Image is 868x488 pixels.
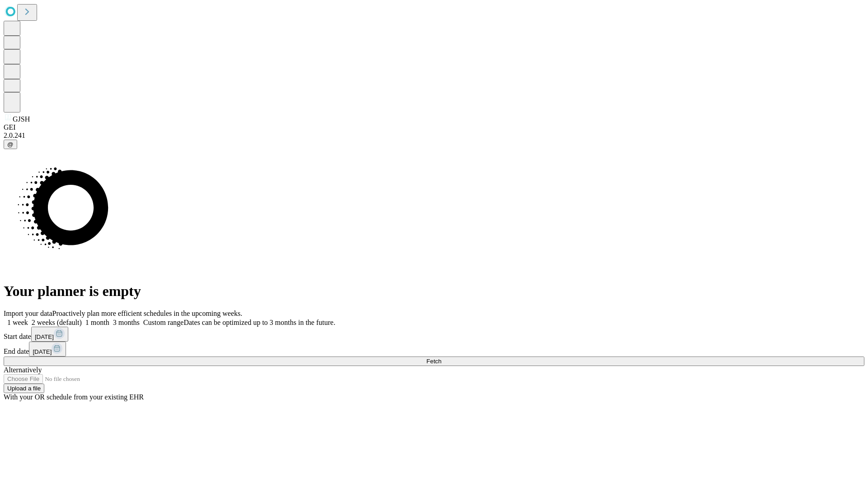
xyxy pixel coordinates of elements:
button: [DATE] [29,342,66,357]
span: [DATE] [35,333,54,340]
span: Custom range [143,319,184,326]
div: GEI [4,123,864,131]
span: 1 week [7,319,28,326]
button: [DATE] [31,327,68,342]
span: [DATE] [33,348,52,355]
div: End date [4,342,864,357]
button: Upload a file [4,384,44,393]
span: 2 weeks (default) [32,319,82,326]
h1: Your planner is empty [4,283,864,300]
span: 1 month [85,319,109,326]
span: Dates can be optimized up to 3 months in the future. [184,319,335,326]
span: Fetch [426,358,441,365]
div: 2.0.241 [4,131,864,140]
span: Import your data [4,310,52,317]
span: Alternatively [4,366,42,374]
span: With your OR schedule from your existing EHR [4,393,144,401]
span: GJSH [13,115,30,123]
div: Start date [4,327,864,342]
span: @ [7,141,14,148]
button: Fetch [4,357,864,366]
span: Proactively plan more efficient schedules in the upcoming weeks. [52,310,242,317]
span: 3 months [113,319,140,326]
button: @ [4,140,17,149]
